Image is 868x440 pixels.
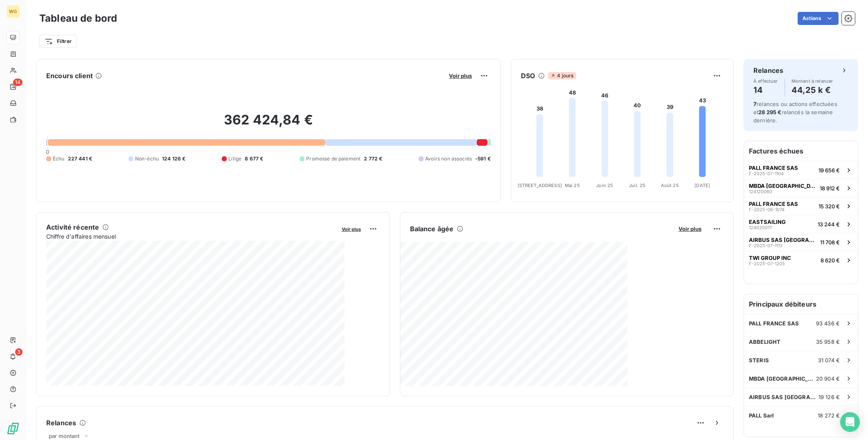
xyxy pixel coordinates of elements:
h6: Principaux débiteurs [744,294,858,314]
h4: 44,25 k € [791,83,833,97]
span: Voir plus [679,226,701,232]
button: EASTSAILING12402001713 244 € [744,215,858,233]
span: 93 436 € [816,320,840,327]
span: 8 620 € [821,257,840,264]
span: AIRBUS SAS [GEOGRAPHIC_DATA] [749,394,818,400]
tspan: Juil. 25 [629,183,645,188]
button: PALL FRANCE SASF-2025-07-110419 656 € [744,161,858,179]
span: AIRBUS SAS [GEOGRAPHIC_DATA] [749,237,817,243]
h6: Factures échues [744,141,858,161]
span: F-2025-07-1104 [749,171,784,176]
button: Voir plus [446,72,474,79]
span: STERIS [749,357,769,363]
span: Montant à relancer [791,79,833,83]
span: 18 912 € [820,185,840,192]
span: 124120060 [749,189,772,194]
span: Promesse de paiement [306,155,361,162]
button: AIRBUS SAS [GEOGRAPHIC_DATA]F-2025-07-111311 708 € [744,233,858,251]
span: 20 904 € [816,375,840,382]
span: 11 708 € [820,239,840,246]
span: 13 244 € [818,221,840,228]
span: PALL Sarl [749,412,774,419]
span: PALL FRANCE SAS [749,320,799,327]
span: PALL FRANCE SAS [749,165,798,171]
span: 28 295 € [758,109,781,115]
h6: Encours client [46,71,93,81]
span: 14 [13,79,23,86]
span: F-2025-06-1074 [749,207,785,212]
button: Voir plus [676,225,704,232]
span: 124 126 € [162,155,185,162]
span: Voir plus [342,226,361,232]
span: par montant [49,433,80,439]
span: 31 074 € [818,357,840,363]
h6: Relances [753,65,783,75]
img: Logo LeanPay [7,422,20,435]
span: ABBELIGHT [749,338,780,345]
button: PALL FRANCE SASF-2025-06-107415 320 € [744,197,858,215]
span: relances ou actions effectuées et relancés la semaine dernière. [753,101,837,124]
h6: Relances [46,418,76,428]
span: 15 320 € [818,203,840,210]
span: 19 656 € [818,167,840,174]
span: 0 [46,149,49,155]
span: Voir plus [449,72,472,79]
div: Open Intercom Messenger [840,412,860,432]
h4: 14 [753,83,778,97]
span: 2 772 € [364,155,382,162]
span: Chiffre d'affaires mensuel [46,232,336,241]
span: 7 [753,101,757,107]
span: MBDA [GEOGRAPHIC_DATA] [749,375,816,382]
tspan: [STREET_ADDRESS] [518,183,562,188]
span: 8 677 € [245,155,263,162]
tspan: [DATE] [694,183,710,188]
h6: Activité récente [46,222,99,232]
span: F-2025-07-1205 [749,261,785,266]
span: 35 958 € [816,338,840,345]
span: F-2025-07-1113 [749,243,782,248]
tspan: Mai 25 [565,183,580,188]
span: MBDA [GEOGRAPHIC_DATA] [749,183,816,189]
span: Litige [228,155,241,162]
span: 18 272 € [818,412,840,419]
h6: DSO [521,71,535,81]
button: MBDA [GEOGRAPHIC_DATA]12412006018 912 € [744,179,858,197]
button: TWI GROUP INCF-2025-07-12058 620 € [744,251,858,269]
h2: 362 424,84 € [46,112,491,136]
span: Non-échu [135,155,159,162]
div: WG [7,5,20,18]
h6: Balance âgée [410,224,454,234]
span: Échu [53,155,65,162]
span: TWI GROUP INC [749,255,791,261]
span: EASTSAILING [749,219,786,225]
tspan: Août 25 [661,183,679,188]
span: 19 126 € [818,394,840,400]
h3: Tableau de bord [39,11,117,26]
span: 3 [15,348,23,356]
tspan: Juin 25 [596,183,613,188]
span: Avoirs non associés [425,155,472,162]
span: PALL FRANCE SAS [749,201,798,207]
span: 124020017 [749,225,772,230]
span: 227 441 € [68,155,92,162]
button: Voir plus [339,225,363,232]
span: 4 jours [548,72,576,79]
button: Actions [798,12,839,25]
span: -591 € [475,155,491,162]
button: Filtrer [39,35,77,48]
span: À effectuer [753,79,778,83]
